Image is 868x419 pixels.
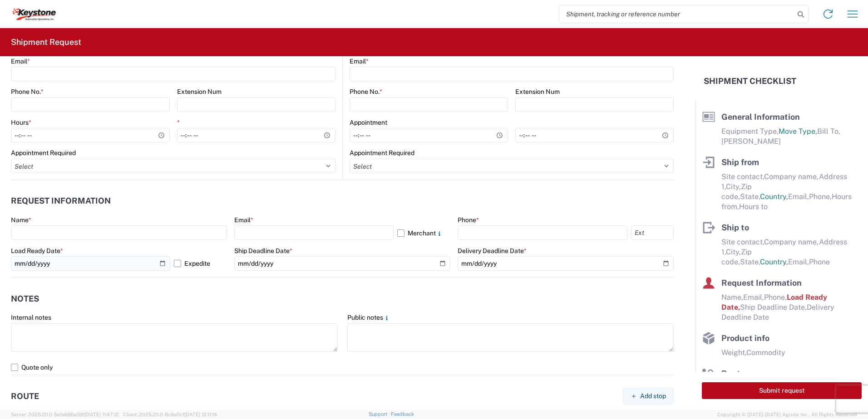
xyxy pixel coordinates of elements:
label: Extension Num [515,88,560,96]
label: Merchant [397,225,450,240]
label: Expedite [174,256,227,271]
label: Phone [458,216,479,224]
span: Client: 2025.20.0-8c6e0cf [123,412,217,417]
span: [DATE] 12:11:14 [184,412,217,417]
h2: Shipment Checklist [704,76,796,87]
label: Email [234,216,253,224]
h2: Request Information [11,196,111,205]
label: Ship Deadline Date [234,247,292,255]
label: Appointment Required [350,149,414,157]
span: Email, [788,258,809,266]
span: City, [726,182,741,191]
span: Ship to [721,223,749,232]
span: [PERSON_NAME] [721,137,781,146]
label: Hours [11,118,31,127]
span: Move Type, [779,127,817,136]
span: Hours to [739,202,768,211]
a: Feedback [391,411,414,417]
span: Bill To, [817,127,840,136]
span: City, [726,248,741,256]
span: State, [740,258,760,266]
span: Email, [743,293,764,302]
span: Name, [721,293,743,302]
label: Load Ready Date [11,247,63,255]
span: Site contact, [721,238,764,246]
span: Company name, [764,238,819,246]
h2: Route [11,392,39,401]
label: Public notes [347,313,390,322]
span: Phone, [809,192,832,201]
h2: Notes [11,294,39,303]
span: Server: 2025.20.0-5efa686e39f [11,412,119,417]
span: Country, [760,258,788,266]
label: Appointment Required [11,149,76,157]
label: Delivery Deadline Date [458,247,527,255]
span: Copyright © [DATE]-[DATE] Agistix Inc., All Rights Reserved [717,410,857,419]
label: Email [11,57,30,65]
input: Shipment, tracking or reference number [559,5,794,23]
span: Equipment Type, [721,127,779,136]
label: Internal notes [11,313,51,322]
button: Add stop [623,388,674,404]
label: Name [11,216,31,224]
span: Weight, [721,348,746,357]
span: Country, [760,192,788,201]
span: Request Information [721,278,802,287]
button: Submit request [702,382,862,399]
span: Company name, [764,172,819,181]
span: Site contact, [721,172,764,181]
span: Add stop [640,392,666,400]
label: Quote only [11,360,674,375]
a: Support [369,411,391,417]
span: Phone, [764,293,787,302]
label: Extension Num [177,88,222,96]
label: Email [350,57,369,65]
span: Commodity [746,348,785,357]
span: Route [721,369,745,378]
span: Ship from [721,157,759,167]
span: Product info [721,333,769,343]
span: General Information [721,112,800,122]
input: Ext [631,225,674,240]
label: Phone No. [350,88,382,96]
span: Email, [788,192,809,201]
h2: Shipment Request [11,37,81,48]
span: Phone [809,258,830,266]
label: Phone No. [11,88,44,96]
label: Appointment [350,118,387,127]
span: State, [740,192,760,201]
span: Ship Deadline Date, [740,303,807,312]
span: [DATE] 11:47:12 [85,412,119,417]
